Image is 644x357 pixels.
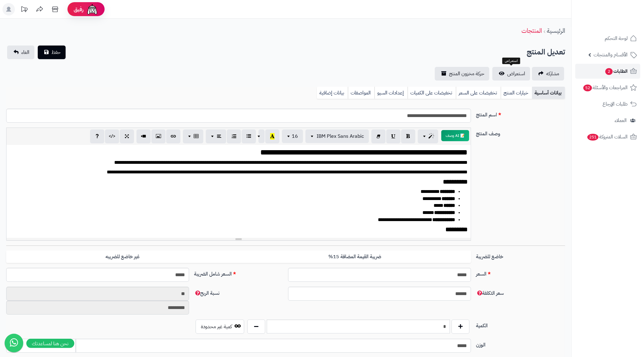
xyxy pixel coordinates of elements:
a: الغاء [7,46,34,59]
span: 52 [583,85,592,91]
a: حركة مخزون المنتج [435,67,489,81]
span: مشاركه [546,70,559,77]
a: السلات المتروكة251 [575,129,640,144]
a: المواصفات [348,87,374,99]
span: سعر التكلفة [476,290,504,297]
label: وصف المنتج [473,128,568,137]
span: نسبة الربح [194,290,219,297]
button: حفظ [38,46,66,59]
span: الطلبات [605,67,628,76]
span: لوحة التحكم [605,34,628,43]
span: 251 [587,134,599,141]
a: طلبات الإرجاع [575,97,640,111]
a: الرئيسية [547,26,565,35]
a: خيارات المنتج [501,87,532,99]
a: استعراض [492,67,530,81]
label: الوزن [473,339,568,349]
span: الأقسام والمنتجات [594,50,628,59]
span: الغاء [21,49,29,56]
span: المراجعات والأسئلة [583,83,628,92]
a: المراجعات والأسئلة52 [575,80,640,95]
label: غير خاضع للضريبه [6,250,239,263]
label: اسم المنتج [473,109,568,119]
label: ضريبة القيمة المضافة 15% [239,250,471,263]
button: 📝 AI وصف [441,130,469,141]
span: 16 [292,133,298,140]
span: السلات المتروكة [587,133,628,141]
a: مشاركه [532,67,564,81]
span: حفظ [51,49,61,56]
span: IBM Plex Sans Arabic [317,133,364,140]
label: السعر شامل الضريبة [192,268,286,278]
a: تخفيضات على الكميات [408,87,456,99]
label: الكمية [473,320,568,329]
div: استعراض [502,58,520,64]
h2: تعديل المنتج [527,46,565,59]
label: خاضع للضريبة [473,250,568,260]
a: إعدادات السيو [374,87,408,99]
a: لوحة التحكم [575,31,640,46]
a: بيانات إضافية [317,87,348,99]
label: السعر [473,268,568,278]
span: استعراض [507,70,525,77]
span: رفيق [74,6,84,13]
span: العملاء [615,116,627,125]
button: IBM Plex Sans Arabic [305,129,369,143]
span: 2 [605,68,613,75]
a: تحديثات المنصة [16,3,32,17]
button: 16 [282,129,303,143]
a: الطلبات2 [575,64,640,79]
img: ai-face.png [86,3,98,15]
a: المنتجات [521,26,542,35]
a: بيانات أساسية [532,87,565,99]
a: العملاء [575,113,640,128]
span: حركة مخزون المنتج [449,70,484,77]
a: تخفيضات على السعر [456,87,501,99]
span: طلبات الإرجاع [603,100,628,108]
